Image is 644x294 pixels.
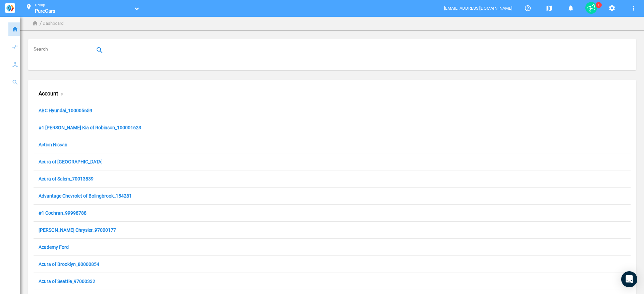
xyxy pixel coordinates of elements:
mat-icon: settings [608,4,616,12]
li: Dashboard [43,20,63,27]
a: ABC Hyundai_100005659 [39,108,92,114]
a: compare_arrows [8,40,22,54]
li: / [39,18,42,29]
span: PureCars [35,8,55,14]
i: compare_arrows [12,44,18,50]
mat-icon: more_vert [629,4,637,12]
a: home [8,22,22,36]
a: Advantage Chevrolet of Bolingbrook_154281 [39,193,132,200]
i: home [32,20,39,27]
i: home [12,26,18,32]
a: Acura of Brooklyn_80000854 [39,262,99,268]
mat-icon: help_outline [524,4,532,12]
div: 1 [585,2,597,14]
mat-icon: map [545,4,553,12]
a: Acura of Salem_70013839 [39,176,94,182]
button: More [627,1,640,15]
mat-icon: location_on [25,4,33,12]
small: Group [35,3,45,7]
div: Open Intercom Messenger [621,271,637,287]
div: Account [34,85,183,102]
a: #1 [PERSON_NAME] Kia of Robinson_100001623 [39,125,141,131]
div: 1 [596,2,602,8]
i: device_hub [12,61,18,68]
a: search [8,76,22,89]
a: Action Nissan [39,142,67,148]
span: [EMAIL_ADDRESS][DOMAIN_NAME] [444,6,513,11]
a: Academy Ford [39,244,69,251]
a: device_hub [8,58,22,71]
a: [PERSON_NAME] Chrysler_97000177 [39,227,116,234]
mat-icon: notifications [567,4,575,12]
a: #1 Cochran_99998788 [39,210,87,217]
a: Acura of Seattle_97000332 [39,279,95,285]
img: logo [5,3,15,13]
a: Acura of [GEOGRAPHIC_DATA] [39,159,103,165]
i: search [12,79,18,86]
